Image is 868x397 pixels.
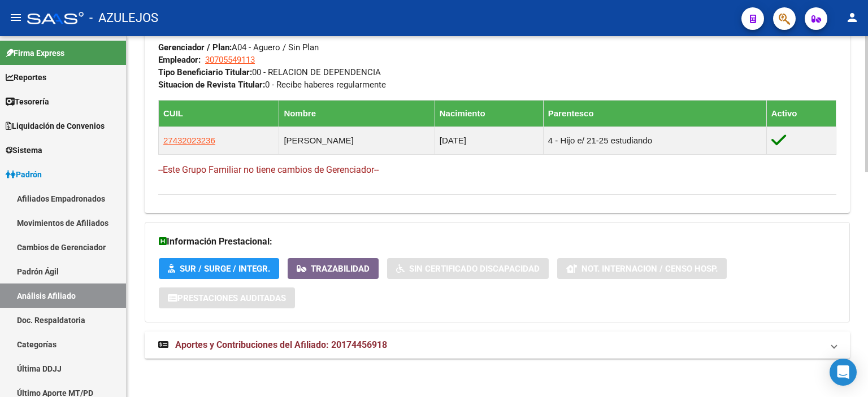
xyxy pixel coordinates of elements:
span: 0 - Recibe haberes regularmente [158,80,386,90]
th: CUIL [159,100,279,126]
span: Firma Express [6,47,64,59]
span: Sin Certificado Discapacidad [409,264,540,274]
mat-icon: person [845,11,859,24]
button: Not. Internacion / Censo Hosp. [557,258,727,279]
mat-icon: menu [9,11,23,24]
span: - AZULEJOS [89,6,158,30]
td: 4 - Hijo e/ 21-25 estudiando [543,126,766,154]
h4: --Este Grupo Familiar no tiene cambios de Gerenciador-- [158,164,836,176]
span: Tesorería [6,95,49,108]
h3: Información Prestacional: [159,234,836,250]
th: Activo [766,100,836,126]
mat-expansion-panel-header: Aportes y Contribuciones del Afiliado: 20174456918 [145,331,850,359]
span: 27432023236 [163,136,215,145]
span: Sistema [6,144,42,156]
th: Parentesco [543,100,766,126]
button: Prestaciones Auditadas [159,287,295,308]
span: Not. Internacion / Censo Hosp. [581,264,718,274]
strong: Gerenciador / Plan: [158,42,232,53]
span: SUR / SURGE / INTEGR. [180,264,270,274]
button: SUR / SURGE / INTEGR. [159,258,279,279]
td: [PERSON_NAME] [279,126,435,154]
strong: Tipo Beneficiario Titular: [158,67,252,77]
span: Liquidación de Convenios [6,120,105,132]
strong: Situacion de Revista Titular: [158,80,265,90]
span: Reportes [6,71,46,84]
td: [DATE] [435,126,543,154]
span: Trazabilidad [311,264,370,274]
button: Trazabilidad [288,258,379,279]
span: Padrón [6,168,42,181]
th: Nombre [279,100,435,126]
strong: Empleador: [158,55,201,65]
span: Aportes y Contribuciones del Afiliado: 20174456918 [175,339,387,350]
span: 30705549113 [205,55,255,65]
button: Sin Certificado Discapacidad [387,258,549,279]
div: Open Intercom Messenger [830,359,857,386]
span: A04 - Aguero / Sin Plan [158,42,319,53]
span: Prestaciones Auditadas [177,293,286,303]
span: 00 - RELACION DE DEPENDENCIA [158,67,381,77]
th: Nacimiento [435,100,543,126]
